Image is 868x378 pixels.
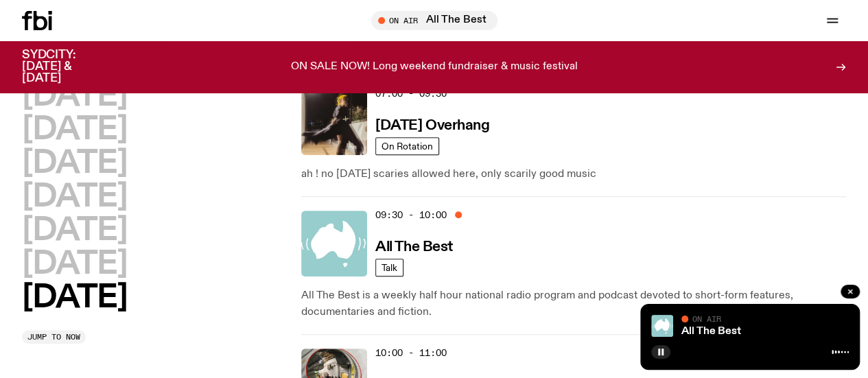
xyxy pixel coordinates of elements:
button: [DATE] [22,249,127,280]
span: 07:00 - 09:30 [375,87,447,100]
button: [DATE] [22,81,127,112]
span: Jump to now [27,333,80,341]
h3: [DATE] Overhang [375,119,489,133]
span: 10:00 - 11:00 [375,346,447,359]
button: [DATE] [22,148,127,179]
a: Talk [375,259,403,276]
button: [DATE] [22,182,127,213]
button: [DATE] [22,215,127,246]
a: All The Best [375,237,453,255]
span: On Air [692,314,721,323]
p: ah ! no [DATE] scaries allowed here, only scarily good music [301,166,846,182]
span: Talk [382,263,397,273]
p: ON SALE NOW! Long weekend fundraiser & music festival [291,61,578,73]
button: On AirAll The Best [371,11,497,30]
h3: All The Best [375,240,453,255]
span: On Rotation [382,141,433,152]
a: On Rotation [375,137,439,155]
button: [DATE] [22,283,127,314]
a: All The Best [681,326,741,337]
h3: SYDCITY: [DATE] & [DATE] [22,49,110,84]
span: 09:30 - 10:00 [375,209,447,222]
button: [DATE] [22,115,127,145]
button: Jump to now [22,330,86,344]
p: All The Best is a weekly half hour national radio program and podcast devoted to short-form featu... [301,287,846,320]
a: [DATE] Overhang [375,116,489,133]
